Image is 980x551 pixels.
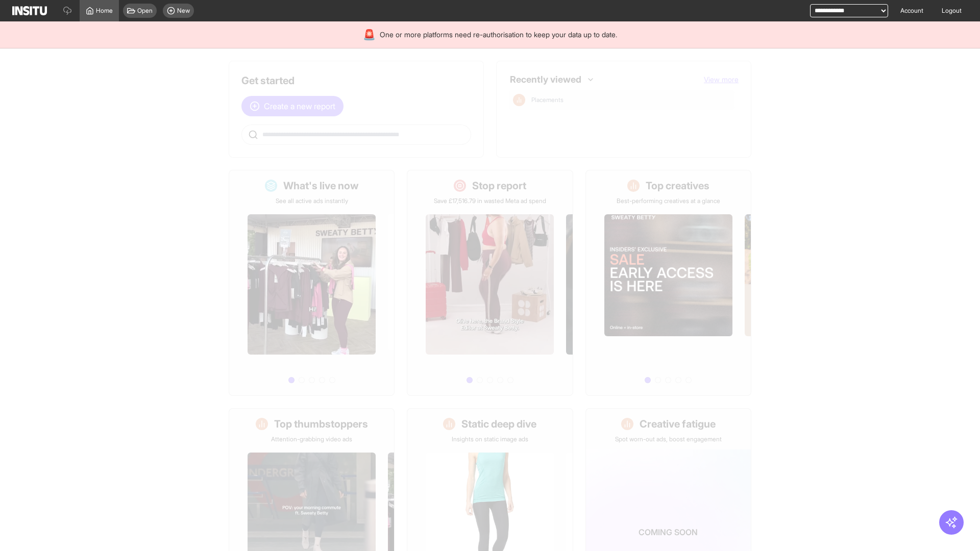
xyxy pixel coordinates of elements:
img: Logo [12,6,47,15]
span: One or more platforms need re-authorisation to keep your data up to date. [380,30,617,40]
div: 🚨 [363,28,376,42]
span: New [177,7,190,15]
span: Open [137,7,153,15]
span: Home [96,7,113,15]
